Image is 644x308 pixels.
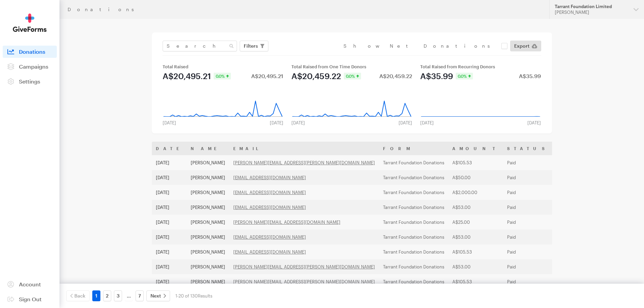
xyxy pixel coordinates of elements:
[152,230,187,244] td: [DATE]
[198,293,212,299] span: Results
[163,41,237,51] input: Search Name & Email
[152,185,187,200] td: [DATE]
[19,63,48,70] span: Campaigns
[229,142,379,155] th: Email
[244,42,258,50] span: Filters
[379,155,448,170] td: Tarrant Foundation Donations
[456,73,473,79] div: 0.0%
[152,170,187,185] td: [DATE]
[187,200,229,215] td: [PERSON_NAME]
[233,249,306,255] a: [EMAIL_ADDRESS][DOMAIN_NAME]
[379,230,448,244] td: Tarrant Foundation Donations
[379,259,448,274] td: Tarrant Foundation Donations
[344,73,361,79] div: 0.0%
[152,274,187,289] td: [DATE]
[379,170,448,185] td: Tarrant Foundation Donations
[3,75,57,88] a: Settings
[152,200,187,215] td: [DATE]
[152,259,187,274] td: [DATE]
[152,155,187,170] td: [DATE]
[19,48,45,55] span: Donations
[146,290,170,301] a: Next
[519,73,541,79] div: A$35.99
[159,120,180,125] div: [DATE]
[233,219,340,225] a: [PERSON_NAME][EMAIL_ADDRESS][DOMAIN_NAME]
[187,244,229,259] td: [PERSON_NAME]
[163,72,211,80] div: A$20,495.21
[3,293,57,305] a: Sign Out
[103,290,111,301] a: 2
[233,264,375,269] a: [PERSON_NAME][EMAIL_ADDRESS][PERSON_NAME][DOMAIN_NAME]
[510,41,541,51] a: Export
[251,73,283,79] div: A$20,495.21
[152,142,187,155] th: Date
[523,120,545,125] div: [DATE]
[448,244,503,259] td: A$105.53
[287,120,309,125] div: [DATE]
[503,155,553,170] td: Paid
[420,64,541,69] div: Total Raised from Recurring Donors
[187,215,229,230] td: [PERSON_NAME]
[379,142,448,155] th: Form
[233,160,375,165] a: [PERSON_NAME][EMAIL_ADDRESS][PERSON_NAME][DOMAIN_NAME]
[136,290,144,301] a: 7
[448,230,503,244] td: A$53.00
[503,142,553,155] th: Status
[19,78,40,85] span: Settings
[150,292,161,300] span: Next
[448,170,503,185] td: A$50.00
[266,120,287,125] div: [DATE]
[291,72,341,80] div: A$20,459.22
[3,61,57,73] a: Campaigns
[187,142,229,155] th: Name
[187,259,229,274] td: [PERSON_NAME]
[503,274,553,289] td: Paid
[379,200,448,215] td: Tarrant Foundation Donations
[448,200,503,215] td: A$53.00
[503,244,553,259] td: Paid
[395,120,416,125] div: [DATE]
[19,296,42,302] span: Sign Out
[416,120,438,125] div: [DATE]
[448,274,503,289] td: A$105.53
[448,155,503,170] td: A$105.53
[555,9,628,15] div: [PERSON_NAME]
[379,215,448,230] td: Tarrant Foundation Donations
[420,72,453,80] div: A$35.99
[291,64,412,69] div: Total Raised from One Time Donors
[152,244,187,259] td: [DATE]
[514,42,529,50] span: Export
[3,278,57,290] a: Account
[3,46,57,58] a: Donations
[448,142,503,155] th: Amount
[448,215,503,230] td: A$25.00
[379,185,448,200] td: Tarrant Foundation Donations
[233,175,306,180] a: [EMAIL_ADDRESS][DOMAIN_NAME]
[187,170,229,185] td: [PERSON_NAME]
[233,205,306,210] a: [EMAIL_ADDRESS][DOMAIN_NAME]
[187,155,229,170] td: [PERSON_NAME]
[187,185,229,200] td: [PERSON_NAME]
[503,185,553,200] td: Paid
[448,259,503,274] td: A$53.00
[555,4,628,9] div: Tarrant Foundation Limited
[240,41,268,51] button: Filters
[187,230,229,244] td: [PERSON_NAME]
[19,281,41,287] span: Account
[379,244,448,259] td: Tarrant Foundation Donations
[503,170,553,185] td: Paid
[503,259,553,274] td: Paid
[379,73,412,79] div: A$20,459.22
[187,274,229,289] td: [PERSON_NAME]
[163,64,283,69] div: Total Raised
[152,215,187,230] td: [DATE]
[13,14,47,32] img: GiveForms
[233,190,306,195] a: [EMAIL_ADDRESS][DOMAIN_NAME]
[175,290,212,301] div: 1-20 of 130
[233,234,306,240] a: [EMAIL_ADDRESS][DOMAIN_NAME]
[503,200,553,215] td: Paid
[503,215,553,230] td: Paid
[233,279,375,284] a: [PERSON_NAME][EMAIL_ADDRESS][PERSON_NAME][DOMAIN_NAME]
[214,73,231,79] div: 0.0%
[448,185,503,200] td: A$2,000.00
